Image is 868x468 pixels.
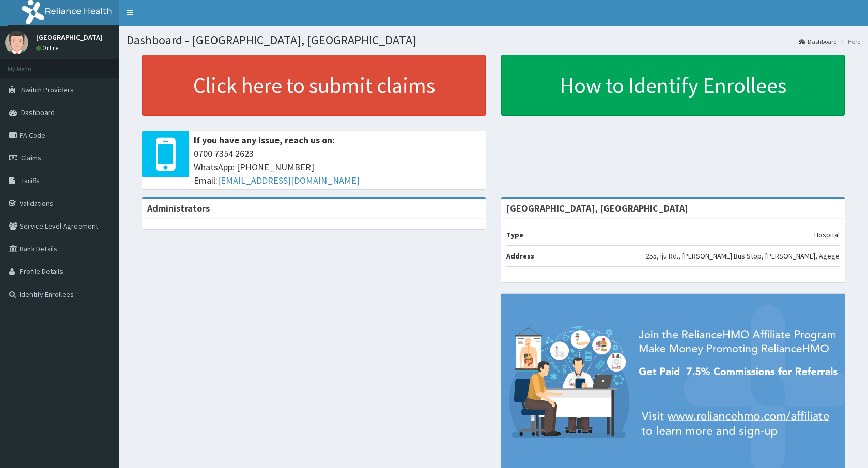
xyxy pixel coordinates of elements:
span: Switch Providers [21,85,74,94]
span: 0700 7354 2623 WhatsApp: [PHONE_NUMBER] Email: [194,147,481,187]
b: If you have any issue, reach us on: [194,134,335,146]
img: User Image [5,31,28,54]
span: Claims [21,153,41,163]
b: Administrators [147,202,210,214]
span: Tariffs [21,176,40,185]
span: Dashboard [21,108,55,117]
p: 255, Iju Rd., [PERSON_NAME] Bus Stop, [PERSON_NAME], Agege [646,251,840,261]
p: [GEOGRAPHIC_DATA] [36,34,103,41]
b: Type [506,230,523,239]
p: Hospital [814,230,840,240]
a: [EMAIL_ADDRESS][DOMAIN_NAME] [218,174,360,186]
a: Click here to submit claims [142,55,486,116]
strong: [GEOGRAPHIC_DATA], [GEOGRAPHIC_DATA] [506,202,688,214]
a: Dashboard [799,37,837,46]
b: Address [506,251,534,261]
a: How to Identify Enrollees [501,55,845,116]
a: Online [36,44,61,52]
h1: Dashboard - [GEOGRAPHIC_DATA], [GEOGRAPHIC_DATA] [127,34,860,47]
li: Here [838,37,860,46]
